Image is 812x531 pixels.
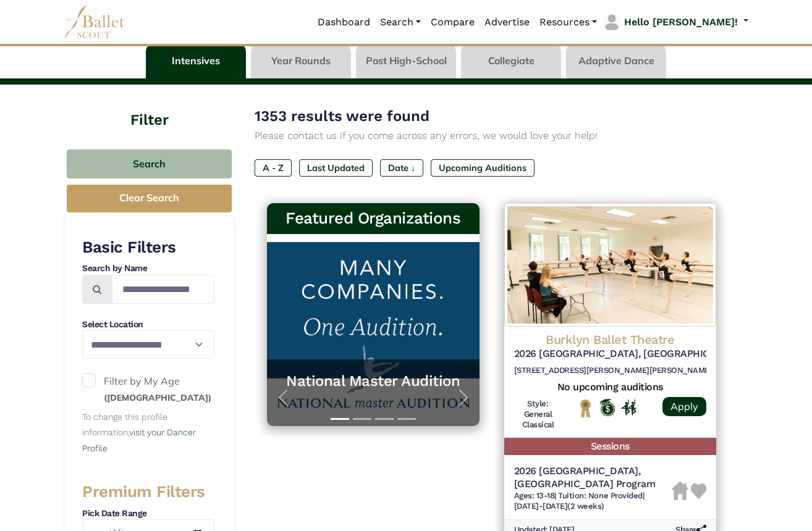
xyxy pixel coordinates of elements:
[112,275,214,304] input: Search by names...
[504,438,717,456] h5: Sessions
[426,9,480,35] a: Compare
[603,14,620,31] img: profile picture
[558,491,642,500] span: Tuition: None Provided
[353,43,459,78] li: Post High-School
[82,482,214,503] h3: Premium Filters
[672,482,688,500] img: Housing Unavailable
[602,12,748,32] a: profile picture Hello [PERSON_NAME]!
[104,392,211,403] small: ([DEMOGRAPHIC_DATA])
[599,399,615,416] img: Offers Scholarship
[514,491,672,512] h6: | |
[431,159,535,177] label: Upcoming Auditions
[662,397,706,416] a: Apply
[82,508,214,520] h4: Pick Date Range
[353,412,371,426] button: Slide 2
[514,501,604,511] span: [DATE]-[DATE] (2 weeks)
[514,465,672,491] h5: 2026 [GEOGRAPHIC_DATA], [GEOGRAPHIC_DATA] Program
[504,203,717,327] img: Logo
[331,412,349,426] button: Slide 1
[514,332,707,348] h4: Burklyn Ballet Theatre
[514,348,707,361] h5: 2026 [GEOGRAPHIC_DATA], [GEOGRAPHIC_DATA] Program
[397,412,416,426] button: Slide 4
[621,399,636,416] img: In Person
[691,483,706,499] img: Heart
[82,374,214,405] label: Filter by My Age
[564,43,669,78] li: Adaptive Dance
[82,237,214,258] h3: Basic Filters
[277,208,470,229] h3: Featured Organizations
[248,43,353,78] li: Year Rounds
[380,159,423,177] label: Date ↓
[143,43,248,78] li: Intensives
[514,366,707,376] h6: [STREET_ADDRESS][PERSON_NAME][PERSON_NAME]
[535,9,602,35] a: Resources
[82,319,214,331] h4: Select Location
[67,185,232,212] button: Clear Search
[82,412,196,453] small: To change this profile information,
[459,43,564,78] li: Collegiate
[375,412,394,426] button: Slide 3
[514,491,555,500] span: Ages: 13-18
[82,427,196,453] a: visit your Dancer Profile
[375,9,426,35] a: Search
[255,128,729,144] p: Please contact us if you come across any errors, we would love your help!
[67,149,232,178] button: Search
[578,399,593,418] img: National
[279,372,467,391] a: National Master Audition
[255,107,429,125] span: 1353 results were found
[514,399,562,430] h6: Style: General Classical
[82,262,214,275] h4: Search by Name
[299,159,373,177] label: Last Updated
[255,159,292,177] label: A - Z
[64,85,235,131] h4: Filter
[313,9,375,35] a: Dashboard
[514,381,707,394] h5: No upcoming auditions
[624,14,738,30] p: Hello [PERSON_NAME]!
[480,9,535,35] a: Advertise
